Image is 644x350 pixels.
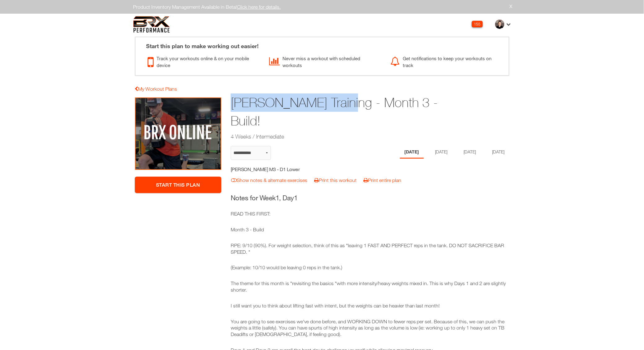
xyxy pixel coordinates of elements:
[363,177,401,183] a: Print entire plan
[231,93,461,130] h1: [PERSON_NAME] Training - Month 3 - Build!
[237,4,281,10] a: Click here for details.
[276,194,279,202] span: 1
[390,53,502,69] div: Get notifications to keep your workouts on track
[431,146,452,159] li: Day 2
[472,21,483,27] div: 155
[231,280,509,293] p: The theme for this month is "revisiting the basics "with more intensity/heavy weights mixed in. T...
[510,3,513,9] a: X
[314,177,357,183] a: Print this workout
[231,177,307,183] a: Show notes & alternate exercises
[135,177,222,193] a: Start This Plan
[231,302,509,309] p: I still want you to think about lifting fast with intent, but the weights can be heavier than las...
[231,193,509,203] h3: Notes for Week , Day
[148,53,260,69] div: Track your workouts online & on your mobile device
[135,97,222,170] img: Francesco Abbruzzese Training - Month 3 - Build!
[133,16,170,33] img: 6f7da32581c89ca25d665dc3aae533e4f14fe3ef_original.svg
[231,242,509,255] p: RPE: 9/10 (90%). For weight selection, think of this as "leaving 1 FAST AND PERFECT reps in the t...
[294,194,298,202] span: 1
[231,166,341,173] h5: [PERSON_NAME] M3 - D1 Lower
[140,37,504,50] div: Start this plan to make working out easier!
[459,146,481,159] li: Day 3
[231,226,509,233] p: Month 3 - Build
[129,3,516,11] div: Product Inventory Management Available in Beta!
[231,264,509,271] p: (Example: 10/10 would be leaving 0 reps in the tank.)
[400,146,424,159] li: Day 1
[269,53,381,69] div: Never miss a workout with scheduled workouts
[231,318,509,338] p: You are going to see exercises we've done before, and WORKING DOWN to fewer reps per set. Because...
[135,86,177,92] a: My Workout Plans
[231,211,509,217] p: READ THIS FIRST:
[488,146,509,159] li: Day 4
[495,20,504,29] img: thumb.jpg
[231,133,461,140] h2: 4 Weeks / Intermediate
